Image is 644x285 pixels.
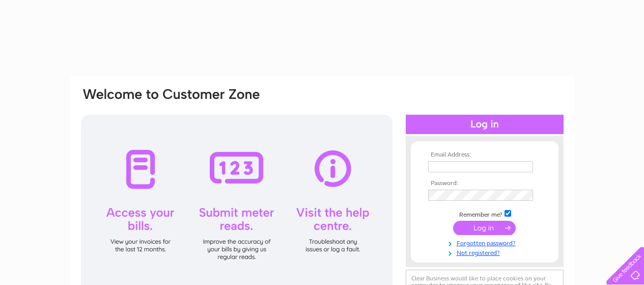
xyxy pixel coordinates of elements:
[426,209,544,219] td: Remember me?
[428,247,544,257] a: Not registered?
[426,180,544,187] th: Password:
[428,238,544,247] a: Forgotten password?
[426,151,544,159] th: Email Address:
[453,221,516,235] input: Submit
